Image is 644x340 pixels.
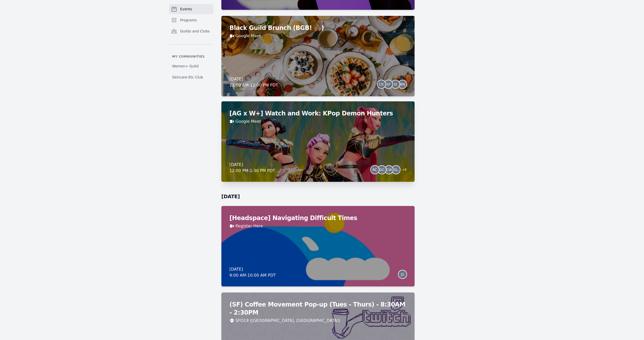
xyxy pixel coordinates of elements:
span: Women+ Guild [172,64,198,69]
div: [DATE] 12:00 PM - 1:30 PM PDT [229,162,275,174]
h2: Black Guild Brunch (BGB! 🙌🏾) [229,24,407,32]
div: SFO19 ([GEOGRAPHIC_DATA], [GEOGRAPHIC_DATA]) [235,318,340,324]
a: Google Meet [235,118,261,124]
a: Guilds and Clubs [169,26,213,36]
span: SF [386,82,391,86]
a: Programs [169,15,213,25]
span: DC [379,168,385,172]
a: [Headspace] Navigating Difficult TimesRegister Here[DATE]9:00 AM-10:00 AM PDTJS [221,206,415,286]
span: BN [400,82,405,86]
a: Women+ Guild [169,62,213,71]
span: JS [401,273,404,276]
a: Google Meet [235,33,261,39]
p: My communities [169,55,213,59]
a: Register Here [235,223,263,229]
nav: Sidebar [169,4,213,82]
span: CW [386,168,392,172]
span: SL [394,168,398,172]
span: SI [394,82,397,86]
a: [AG x W+] Watch and Work: KPop Demon HuntersGoogle Meet[DATE]12:00 PM-1:30 PM PDTRCDCCWSL+8 [221,101,415,182]
h2: [Headspace] Navigating Difficult Times [229,214,407,222]
span: Programs [180,18,197,23]
span: Events [180,7,192,12]
a: Skincare-Etc Club [169,73,213,82]
div: [DATE] 9:00 AM - 10:00 AM PDT [229,266,276,278]
span: CK [379,82,384,86]
a: Black Guild Brunch (BGB! 🙌🏾)Google Meet[DATE]11:00 AM-12:00 PM PDTCKSFSIBN [221,16,415,96]
div: [DATE] 11:00 AM - 12:00 PM PDT [229,76,278,88]
span: Skincare-Etc Club [172,75,203,80]
span: RC [373,168,377,172]
span: + 8 [399,167,407,174]
a: Events [169,4,213,14]
h2: [DATE] [221,193,415,200]
span: Guilds and Clubs [180,29,210,34]
h2: [AG x W+] Watch and Work: KPop Demon Hunters [229,109,407,117]
h2: (SF) Coffee Movement Pop-up (Tues - Thurs) - 8:30AM - 2:30PM [229,301,407,317]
